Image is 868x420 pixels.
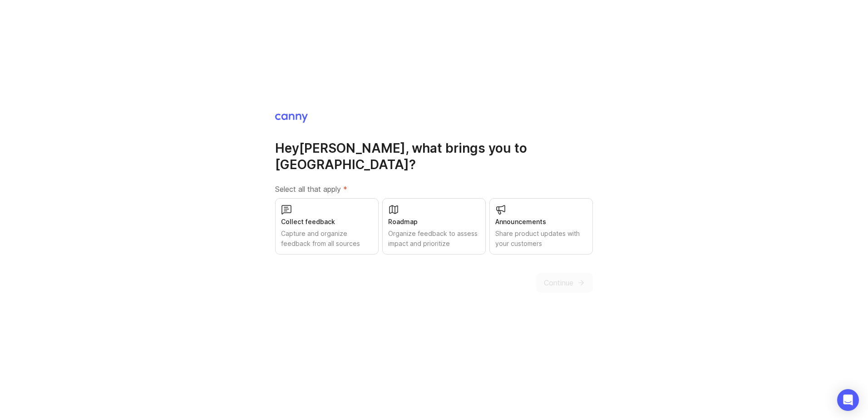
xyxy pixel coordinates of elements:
img: Canny Home [275,114,308,123]
div: Open Intercom Messenger [837,389,859,411]
button: AnnouncementsShare product updates with your customers [489,198,593,255]
div: Share product updates with your customers [495,229,587,249]
div: Announcements [495,217,587,227]
button: Collect feedbackCapture and organize feedback from all sources [275,198,379,255]
div: Capture and organize feedback from all sources [281,229,373,249]
label: Select all that apply [275,184,593,195]
div: Roadmap [388,217,480,227]
div: Organize feedback to assess impact and prioritize [388,229,480,249]
h1: Hey [PERSON_NAME] , what brings you to [GEOGRAPHIC_DATA]? [275,140,593,173]
button: RoadmapOrganize feedback to assess impact and prioritize [382,198,486,255]
div: Collect feedback [281,217,373,227]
